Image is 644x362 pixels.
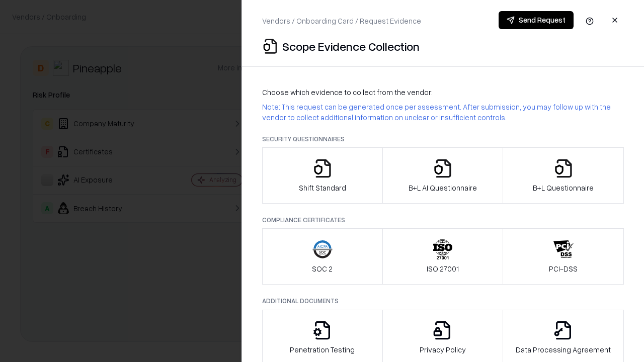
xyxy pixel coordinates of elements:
p: Shift Standard [299,183,346,193]
p: B+L AI Questionnaire [409,183,477,193]
p: Note: This request can be generated once per assessment. After submission, you may follow up with... [262,102,624,123]
p: Additional Documents [262,297,624,305]
p: Penetration Testing [290,344,355,355]
button: B+L Questionnaire [503,147,624,204]
p: Scope Evidence Collection [282,38,420,54]
p: ISO 27001 [427,263,459,274]
p: B+L Questionnaire [533,183,594,193]
p: Security Questionnaires [262,135,624,143]
p: Vendors / Onboarding Card / Request Evidence [262,16,421,26]
p: Data Processing Agreement [516,344,611,355]
button: ISO 27001 [382,228,504,285]
p: PCI-DSS [549,263,578,274]
button: SOC 2 [262,228,383,285]
p: SOC 2 [312,263,333,274]
p: Choose which evidence to collect from the vendor: [262,87,624,98]
p: Privacy Policy [420,344,466,355]
button: Shift Standard [262,147,383,204]
button: PCI-DSS [503,228,624,285]
button: B+L AI Questionnaire [382,147,504,204]
button: Send Request [499,11,574,29]
p: Compliance Certificates [262,216,624,224]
